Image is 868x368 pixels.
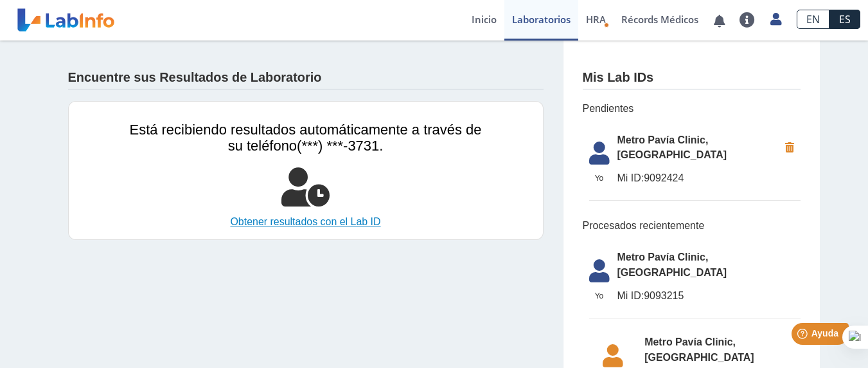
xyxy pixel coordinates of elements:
[617,290,644,301] span: Mi ID:
[617,288,801,304] span: 9093215
[130,214,482,230] a: Obtener resultados con el Lab ID
[617,250,801,281] span: Metro Pavía Clinic, [GEOGRAPHIC_DATA]
[581,290,617,302] span: Yo
[586,13,606,26] span: HRA
[617,172,644,183] span: Mi ID:
[583,218,801,234] span: Procesados recientemente
[130,122,482,154] span: Está recibiendo resultados automáticamente a través de su teléfono
[617,170,779,186] span: 9092424
[829,10,860,29] a: ES
[617,133,779,163] span: Metro Pavía Clinic, [GEOGRAPHIC_DATA]
[68,70,322,86] h4: Encuentre sus Resultados de Laboratorio
[754,318,854,354] iframe: Help widget launcher
[581,172,617,184] span: Yo
[583,101,801,116] span: Pendientes
[583,70,654,86] h4: Mis Lab IDs
[797,10,829,29] a: EN
[644,335,800,365] span: Metro Pavía Clinic, [GEOGRAPHIC_DATA]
